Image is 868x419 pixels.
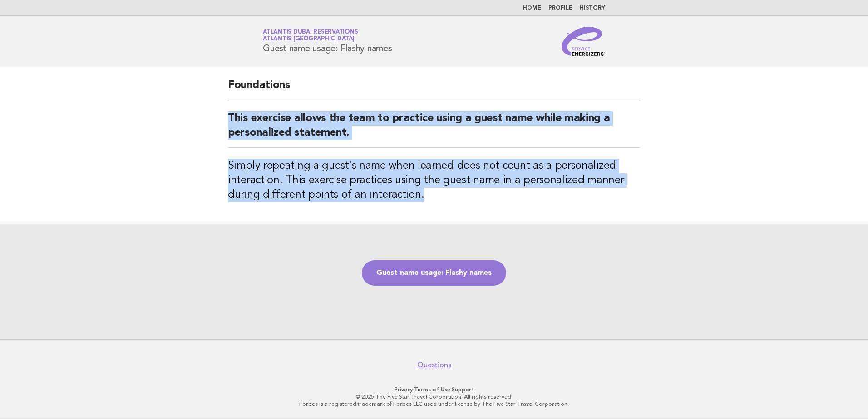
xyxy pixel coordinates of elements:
a: Support [452,386,474,393]
span: Atlantis [GEOGRAPHIC_DATA] [263,36,355,42]
a: History [580,5,605,11]
p: © 2025 The Five Star Travel Corporation. All rights reserved. [156,393,712,400]
a: Privacy [395,386,413,393]
p: Forbes is a registered trademark of Forbes LLC used under license by The Five Star Travel Corpora... [156,400,712,408]
a: Terms of Use [414,386,450,393]
h2: This exercise allows the team to practice using a guest name while making a personalized statement. [228,111,640,148]
a: Profile [548,5,572,11]
h3: Simply repeating a guest's name when learned does not count as a personalized interaction. This e... [228,159,640,202]
h2: Foundations [228,78,640,100]
a: Home [523,5,541,11]
a: Guest name usage: Flashy names [362,260,506,286]
a: Questions [417,361,451,370]
h1: Guest name usage: Flashy names [263,29,392,53]
p: · · [156,386,712,393]
img: Service Energizers [562,27,605,56]
a: Atlantis Dubai ReservationsAtlantis [GEOGRAPHIC_DATA] [263,29,358,42]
